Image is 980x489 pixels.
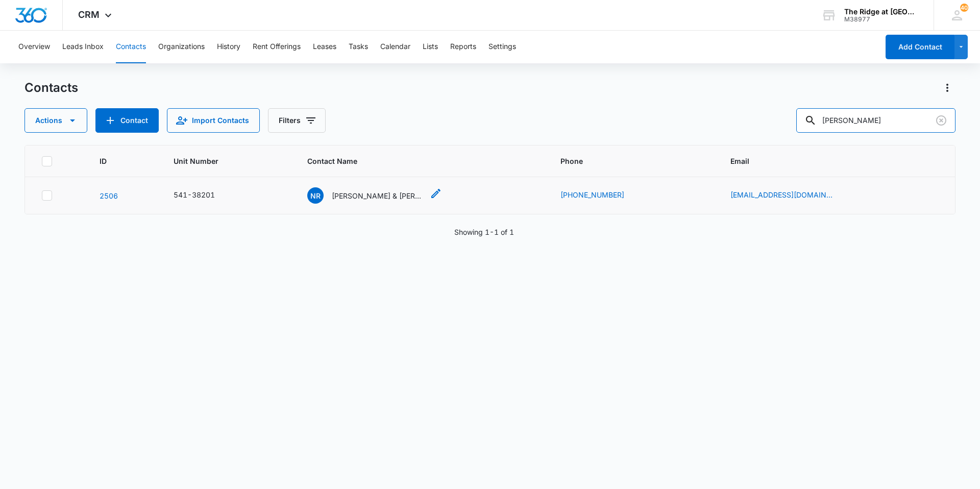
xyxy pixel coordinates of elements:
div: notifications count [960,4,968,12]
button: Reports [450,31,476,63]
h1: Contacts [24,80,78,95]
button: Filters [268,108,326,133]
span: CRM [78,9,100,20]
div: 541-38201 [174,189,215,200]
button: Leases [313,31,336,63]
button: Tasks [349,31,368,63]
span: 40 [960,4,968,12]
a: Navigate to contact details page for Nathan Rice & Hannah Roh [100,191,118,200]
div: Unit Number - 541-38201 - Select to Edit Field [174,189,233,202]
span: Unit Number [174,156,283,166]
p: [PERSON_NAME] & [PERSON_NAME] [332,190,424,201]
button: Actions [939,80,955,96]
span: Phone [560,156,691,166]
span: Email [730,156,924,166]
span: NR [307,187,324,204]
button: Add Contact [95,108,159,133]
button: Organizations [158,31,205,63]
div: Phone - (720) 740-5882 - Select to Edit Field [560,189,643,202]
div: account id [844,16,919,23]
a: [EMAIL_ADDRESS][DOMAIN_NAME] [730,189,832,200]
button: Import Contacts [167,108,260,133]
div: account name [844,8,919,16]
div: Email - nate@pumpedupwashing.com - Select to Edit Field [730,189,851,202]
button: Leads Inbox [62,31,104,63]
button: Settings [488,31,516,63]
button: Add Contact [886,35,954,59]
button: Overview [18,31,50,63]
button: Clear [933,112,949,129]
a: [PHONE_NUMBER] [560,189,624,200]
button: Calendar [380,31,410,63]
div: Contact Name - Nathan Rice & Hannah Roh - Select to Edit Field [307,187,442,204]
span: ID [100,156,134,166]
button: History [217,31,240,63]
span: Contact Name [307,156,521,166]
p: Showing 1-1 of 1 [454,227,514,237]
button: Rent Offerings [253,31,301,63]
button: Actions [24,108,87,133]
button: Lists [423,31,438,63]
input: Search Contacts [796,108,955,133]
button: Contacts [116,31,146,63]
